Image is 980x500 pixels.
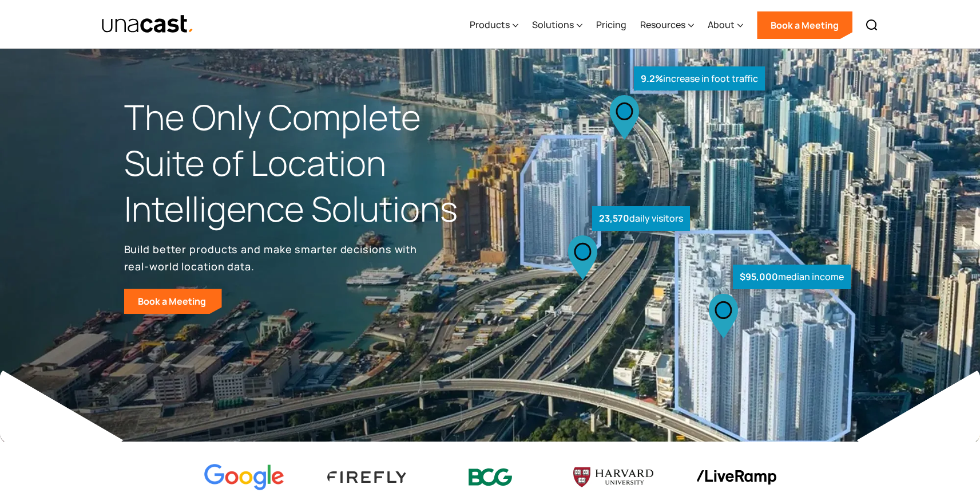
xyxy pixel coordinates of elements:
div: Products [470,18,510,32]
img: BCG logo [450,461,530,494]
a: Book a Meeting [124,289,222,314]
div: median income [733,265,851,289]
div: About [708,18,735,32]
div: daily visitors [592,206,690,231]
img: Search icon [865,18,879,32]
div: Resources [640,18,685,32]
div: increase in foot traffic [634,66,765,91]
img: Harvard U logo [573,463,653,491]
a: Pricing [596,2,626,49]
div: Products [470,2,518,49]
a: home [101,14,195,34]
p: Build better products and make smarter decisions with real-world location data. [124,241,422,275]
img: Firefly Advertising logo [327,471,407,482]
strong: $95,000 [740,270,778,283]
strong: 9.2% [641,72,663,85]
strong: 23,570 [599,212,629,225]
div: Resources [640,2,694,49]
img: liveramp logo [696,470,776,485]
div: About [708,2,743,49]
a: Book a Meeting [757,11,852,39]
div: Solutions [532,18,574,32]
img: Google logo Color [204,464,284,491]
h1: The Only Complete Suite of Location Intelligence Solutions [124,95,490,231]
img: Unacast text logo [101,14,195,34]
div: Solutions [532,2,582,49]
